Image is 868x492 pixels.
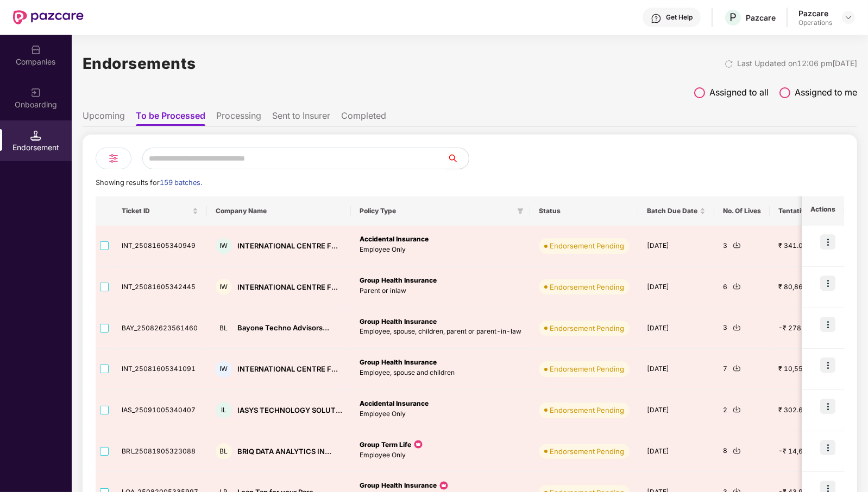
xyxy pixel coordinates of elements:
[638,196,714,226] th: Batch Due Date
[638,349,714,390] td: [DATE]
[733,446,741,455] img: svg+xml;base64,PHN2ZyBpZD0iRG93bmxvYWQtMjR4MjQiIHhtbG5zPSJodHRwOi8vd3d3LnczLm9yZy8yMDAwL3N2ZyIgd2...
[820,234,835,250] img: icon
[723,241,761,251] div: 3
[113,226,207,267] td: INT_25081605340949
[360,286,521,296] p: Parent or inlaw
[216,402,232,418] div: IL
[446,154,469,163] span: search
[216,361,232,378] div: IW
[237,446,331,457] div: BRIQ DATA ANALYTICS IN...
[820,399,835,414] img: icon
[360,327,521,337] p: Employee, spouse, children, parent or parent-in-law
[638,226,714,267] td: [DATE]
[360,276,437,284] b: Group Health Insurance
[30,87,41,98] img: svg+xml;base64,PHN2ZyB3aWR0aD0iMjAiIGhlaWdodD0iMjAiIHZpZXdCb3g9IjAgMCAyMCAyMCIgZmlsbD0ibm9uZSIgeG...
[360,245,521,255] p: Employee Only
[360,368,521,378] p: Employee, spouse and children
[638,390,714,431] td: [DATE]
[820,276,835,291] img: icon
[237,405,342,416] div: IASYS TECHNOLOGY SOLUT...
[723,405,761,416] div: 2
[237,364,338,374] div: INTERNATIONAL CENTRE F...
[360,409,521,419] p: Employee Only
[550,323,624,334] div: Endorsement Pending
[83,110,125,126] li: Upcoming
[30,130,41,141] img: svg+xml;base64,PHN2ZyB3aWR0aD0iMTQuNSIgaGVpZ2h0PSIxNC41IiB2aWV3Qm94PSIwIDAgMTYgMTYiIGZpbGw9Im5vbm...
[360,317,437,325] b: Group Health Insurance
[237,282,338,292] div: INTERNATIONAL CENTRE F...
[216,320,232,336] div: BL
[360,207,513,215] span: Policy Type
[83,52,196,75] h1: Endorsements
[113,349,207,390] td: INT_25081605341091
[113,308,207,349] td: BAY_25082623561460
[770,431,863,472] td: -₹ 14,691.47
[122,207,190,215] span: Ticket ID
[360,450,521,461] p: Employee Only
[733,364,741,372] img: svg+xml;base64,PHN2ZyBpZD0iRG93bmxvYWQtMjR4MjQiIHhtbG5zPSJodHRwOi8vd3d3LnczLm9yZy8yMDAwL3N2ZyIgd2...
[360,399,429,407] b: Accidental Insurance
[216,443,232,459] div: BL
[820,357,835,373] img: icon
[160,178,202,187] span: 159 batches.
[770,308,863,349] td: -₹ 278.95
[733,405,741,413] img: svg+xml;base64,PHN2ZyBpZD0iRG93bmxvYWQtMjR4MjQiIHhtbG5zPSJodHRwOi8vd3d3LnczLm9yZy8yMDAwL3N2ZyIgd2...
[802,196,844,226] th: Actions
[638,267,714,308] td: [DATE]
[795,86,857,99] span: Assigned to me
[113,196,207,226] th: Ticket ID
[438,480,449,491] img: icon
[360,440,411,449] b: Group Term Life
[820,440,835,455] img: icon
[723,446,761,456] div: 8
[550,363,624,374] div: Endorsement Pending
[136,110,205,126] li: To be Processed
[96,178,202,187] span: Showing results for
[844,13,853,22] img: svg+xml;base64,PHN2ZyBpZD0iRHJvcGRvd24tMzJ4MzIiIHhtbG5zPSJodHRwOi8vd3d3LnczLm9yZy8yMDAwL3N2ZyIgd2...
[113,267,207,308] td: INT_25081605342445
[237,323,329,333] div: Bayone Techno Advisors...
[770,390,863,431] td: ₹ 302.60
[517,208,524,214] span: filter
[216,279,232,295] div: IW
[737,57,857,69] div: Last Updated on 12:06 pm[DATE]
[820,317,835,332] img: icon
[216,110,261,126] li: Processing
[530,196,638,226] th: Status
[550,240,624,251] div: Endorsement Pending
[733,323,741,331] img: svg+xml;base64,PHN2ZyBpZD0iRG93bmxvYWQtMjR4MjQiIHhtbG5zPSJodHRwOi8vd3d3LnczLm9yZy8yMDAwL3N2ZyIgd2...
[216,238,232,254] div: IW
[360,481,437,489] b: Group Health Insurance
[113,390,207,431] td: IAS_25091005340407
[413,439,424,450] img: icon
[207,196,351,226] th: Company Name
[550,282,624,292] div: Endorsement Pending
[13,10,84,24] img: New Pazcare Logo
[550,405,624,416] div: Endorsement Pending
[746,12,776,23] div: Pazcare
[714,196,770,226] th: No. Of Lives
[446,148,469,169] button: search
[798,18,832,27] div: Operations
[770,349,863,390] td: ₹ 10,558.52
[770,226,863,267] td: ₹ 341.03
[770,196,863,226] th: Tentative Batch Pricing
[360,358,437,366] b: Group Health Insurance
[113,431,207,472] td: BRI_25081905323088
[341,110,386,126] li: Completed
[729,11,737,24] span: P
[723,282,761,292] div: 6
[272,110,330,126] li: Sent to Insurer
[723,364,761,374] div: 7
[733,282,741,290] img: svg+xml;base64,PHN2ZyBpZD0iRG93bmxvYWQtMjR4MjQiIHhtbG5zPSJodHRwOi8vd3d3LnczLm9yZy8yMDAwL3N2ZyIgd2...
[666,13,693,22] div: Get Help
[30,44,41,55] img: svg+xml;base64,PHN2ZyBpZD0iQ29tcGFuaWVzIiB4bWxucz0iaHR0cDovL3d3dy53My5vcmcvMjAwMC9zdmciIHdpZHRoPS...
[651,13,662,24] img: svg+xml;base64,PHN2ZyBpZD0iSGVscC0zMngzMiIgeG1sbnM9Imh0dHA6Ly93d3cudzMub3JnLzIwMDAvc3ZnIiB3aWR0aD...
[107,152,120,165] img: svg+xml;base64,PHN2ZyB4bWxucz0iaHR0cDovL3d3dy53My5vcmcvMjAwMC9zdmciIHdpZHRoPSIyNCIgaGVpZ2h0PSIyNC...
[360,235,429,243] b: Accidental Insurance
[723,323,761,333] div: 3
[770,267,863,308] td: ₹ 80,865.44
[638,308,714,349] td: [DATE]
[647,207,697,215] span: Batch Due Date
[237,241,338,251] div: INTERNATIONAL CENTRE F...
